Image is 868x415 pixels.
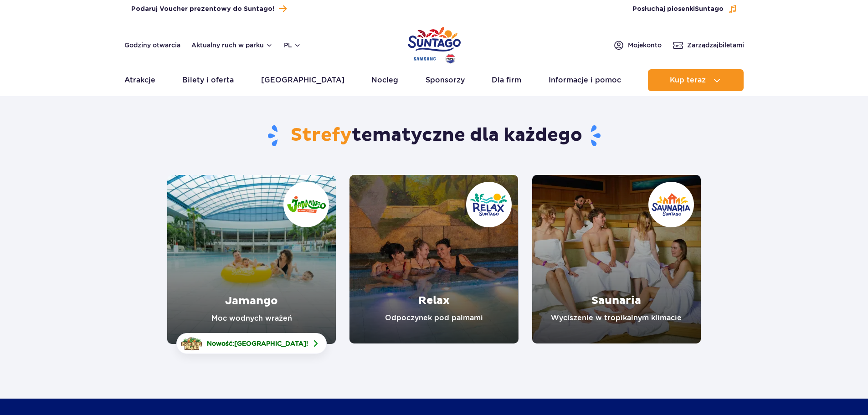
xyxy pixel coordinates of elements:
a: Nocleg [371,69,398,91]
a: Bilety i oferta [182,69,234,91]
a: Atrakcje [124,69,155,91]
a: Saunaria [532,175,701,343]
a: Dla firm [492,69,521,91]
a: Park of Poland [408,23,461,65]
a: Zarządzajbiletami [673,40,744,51]
span: [GEOGRAPHIC_DATA] [234,340,306,347]
button: pl [284,41,301,50]
span: Nowość: ! [207,339,308,348]
span: Kup teraz [670,76,706,84]
a: Godziny otwarcia [124,41,180,50]
a: Informacje i pomoc [549,69,621,91]
a: Podaruj Voucher prezentowy do Suntago! [131,3,287,15]
span: Podaruj Voucher prezentowy do Suntago! [131,5,274,14]
a: Relax [349,175,518,343]
h1: tematyczne dla każdego [167,124,701,148]
span: Suntago [695,6,724,12]
a: Jamango [167,175,336,344]
a: Mojekonto [613,40,662,51]
span: Strefy [291,124,352,147]
span: Zarządzaj biletami [687,41,744,50]
a: Nowość:[GEOGRAPHIC_DATA]! [176,333,327,354]
span: Posłuchaj piosenki [632,5,724,14]
a: [GEOGRAPHIC_DATA] [261,69,344,91]
button: Posłuchaj piosenkiSuntago [632,5,737,14]
a: Sponsorzy [426,69,465,91]
span: Moje konto [628,41,662,50]
button: Kup teraz [648,69,744,91]
button: Aktualny ruch w parku [191,41,273,49]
